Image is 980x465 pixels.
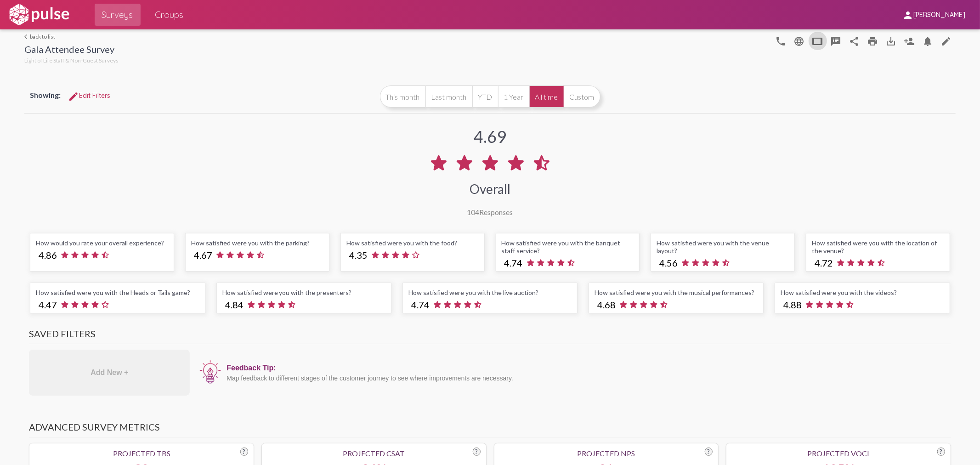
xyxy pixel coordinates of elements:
[39,299,57,310] span: 4.47
[473,448,481,456] div: ?
[790,32,809,50] button: language
[502,239,634,255] div: How satisfied were you with the banquet staff service?
[904,36,915,47] mat-icon: Person
[267,449,481,458] div: Projected CSAT
[470,181,510,197] div: Overall
[937,32,956,50] a: edit
[781,289,944,296] div: How satisfied were you with the videos?
[941,36,952,47] mat-icon: edit
[35,449,248,458] div: Projected TBS
[411,299,430,310] span: 4.74
[155,6,184,23] span: Groups
[408,289,572,296] div: How satisfied were you with the live auction?
[794,36,805,47] mat-icon: language
[901,32,919,50] button: Person
[68,91,110,100] span: Edit Filters
[102,6,133,23] span: Surveys
[39,250,57,261] span: 4.86
[36,239,168,247] div: How would you rate your overall experience?
[225,299,244,310] span: 4.84
[68,91,79,102] mat-icon: Edit Filters
[882,32,901,50] button: Download
[815,257,833,268] span: 4.72
[30,91,61,99] span: Showing:
[61,87,118,104] button: Edit FiltersEdit Filters
[812,36,823,47] mat-icon: tablet
[29,350,190,396] div: Add New +
[7,3,71,26] img: white-logo.svg
[776,36,787,47] mat-icon: language
[24,57,119,64] span: Light of Life Staff & Non-Guest Surveys
[732,449,945,458] div: Projected VoCI
[913,11,965,19] span: [PERSON_NAME]
[194,250,212,261] span: 4.67
[240,448,248,456] div: ?
[886,36,897,47] mat-icon: Download
[595,289,758,296] div: How satisfied were you with the musical performances?
[467,208,513,216] div: Responses
[659,257,678,268] span: 4.56
[29,328,951,344] h3: Saved Filters
[425,85,472,108] button: Last month
[845,32,864,50] button: Share
[467,208,480,216] span: 104
[937,448,945,456] div: ?
[783,299,802,310] span: 4.88
[24,33,119,40] a: back to list
[812,239,944,255] div: How satisfied were you with the location of the venue?
[705,448,713,456] div: ?
[227,364,946,372] div: Feedback Tip:
[472,85,498,108] button: YTD
[380,85,425,108] button: This month
[474,126,506,147] div: 4.69
[529,85,564,108] button: All time
[597,299,616,310] span: 4.68
[222,289,385,296] div: How satisfied were you with the presenters?
[24,44,119,57] div: Gala Attendee Survey
[504,257,523,268] span: 4.74
[895,6,973,23] button: [PERSON_NAME]
[36,289,199,296] div: How satisfied were you with the Heads or Tails game?
[191,239,323,247] div: How satisfied were you with the parking?
[346,239,479,247] div: How satisfied were you with the food?
[349,250,368,261] span: 4.35
[809,32,827,50] button: tablet
[500,449,713,458] div: Projected NPS
[849,36,860,47] mat-icon: Share
[864,32,882,50] a: print
[199,359,222,385] img: icon12.png
[29,421,951,437] h3: Advanced Survey Metrics
[919,32,937,50] button: Bell
[923,36,934,47] mat-icon: Bell
[867,36,878,47] mat-icon: print
[227,374,946,382] div: Map feedback to different stages of the customer journey to see where improvements are necessary.
[564,85,600,108] button: Custom
[657,239,789,255] div: How satisfied were you with the venue layout?
[827,32,845,50] button: speaker_notes
[902,10,913,21] mat-icon: person
[831,36,842,47] mat-icon: speaker_notes
[24,34,30,40] mat-icon: arrow_back_ios
[148,4,191,26] a: Groups
[95,4,141,26] a: Surveys
[498,85,529,108] button: 1 Year
[772,32,790,50] button: language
